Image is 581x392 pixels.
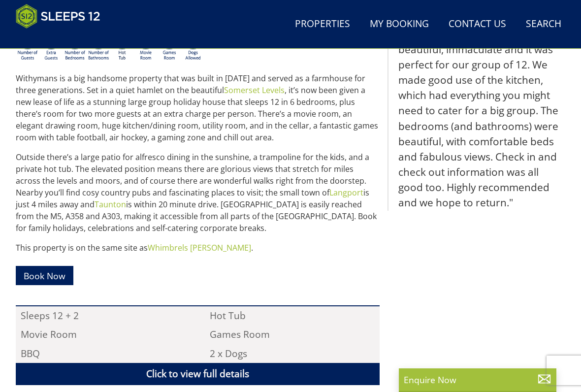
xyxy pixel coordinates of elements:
[205,344,380,363] li: 2 x Dogs
[16,363,380,385] a: Click to view full details
[16,326,191,344] li: Movie Room
[16,344,191,363] li: BBQ
[205,306,380,325] li: Hot Tub
[16,72,380,143] p: Withymans is a big handsome property that was built in [DATE] and served as a farmhouse for three...
[16,306,191,325] li: Sleeps 12 + 2
[445,13,510,35] a: Contact Us
[16,242,380,254] p: This property is on the same site as .
[16,266,73,285] a: Book Now
[366,13,433,35] a: My Booking
[95,199,126,210] a: Taunton
[224,85,285,96] a: Somerset Levels
[205,326,380,344] li: Games Room
[16,4,100,29] img: Sleeps 12
[291,13,354,35] a: Properties
[329,187,363,198] a: Langport
[16,151,380,234] p: Outside there’s a large patio for alfresco dining in the sunshine, a trampoline for the kids, and...
[522,13,565,35] a: Search
[387,26,565,210] blockquote: "⭐⭐⭐⭐⭐ The house is beautiful, immaculate and it was perfect for our group of 12. We made good us...
[11,34,114,43] iframe: Customer reviews powered by Trustpilot
[404,373,551,386] p: Enquire Now
[148,242,251,253] a: Whimbrels [PERSON_NAME]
